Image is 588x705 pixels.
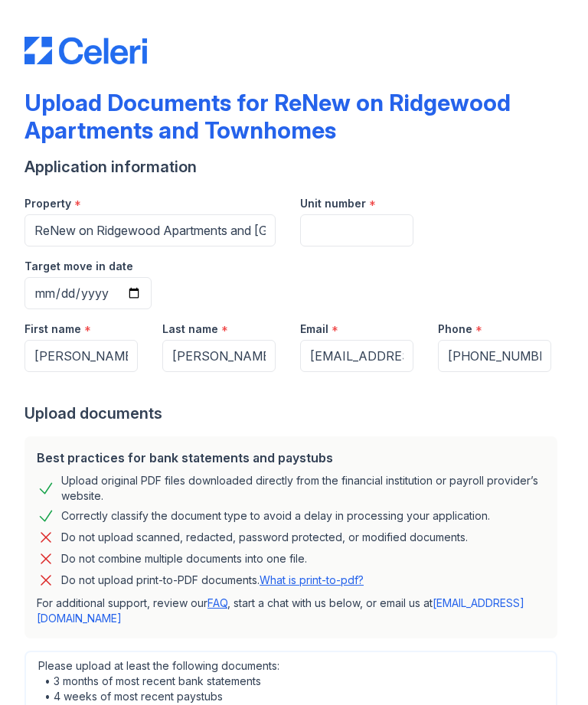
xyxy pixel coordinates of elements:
[61,528,468,547] div: Do not upload scanned, redacted, password protected, or modified documents.
[207,596,227,609] a: FAQ
[162,321,218,337] label: Last name
[61,507,490,525] div: Correctly classify the document type to avoid a delay in processing your application.
[37,449,545,467] div: Best practices for bank statements and paystubs
[260,573,364,586] a: What is print-to-pdf?
[37,596,524,625] a: [EMAIL_ADDRESS][DOMAIN_NAME]
[37,596,545,626] p: For additional support, review our , start a chat with us below, or email us at
[24,403,563,424] div: Upload documents
[61,550,307,568] div: Do not combine multiple documents into one file.
[24,196,71,211] label: Property
[300,196,366,211] label: Unit number
[24,37,147,64] img: CE_Logo_Blue-a8612792a0a2168367f1c8372b55b34899dd931a85d93a1a3d3e32e68fde9ad4.png
[24,89,563,144] div: Upload Documents for ReNew on Ridgewood Apartments and Townhomes
[300,321,328,337] label: Email
[438,321,472,337] label: Phone
[61,573,364,588] p: Do not upload print-to-PDF documents.
[24,259,133,274] label: Target move in date
[24,321,81,337] label: First name
[24,156,563,178] div: Application information
[61,473,545,504] div: Upload original PDF files downloaded directly from the financial institution or payroll provider’...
